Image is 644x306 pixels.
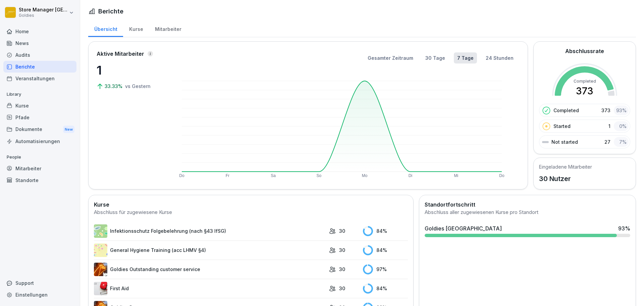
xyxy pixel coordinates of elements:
[364,52,417,63] button: Gesamter Zeitraum
[94,282,107,295] img: ovcsqbf2ewum2utvc3o527vw.png
[149,20,187,37] a: Mitarbeiter
[226,173,229,178] text: Fr
[94,244,107,257] img: rd8noi9myd5hshrmayjayi2t.png
[94,263,107,276] img: p739flnsdh8gpse8zjqpm4at.png
[551,138,578,145] p: Not started
[482,52,517,63] button: 24 Stunden
[339,266,345,273] p: 30
[3,289,76,301] a: Einstellungen
[105,83,124,90] p: 33.33%
[94,244,326,257] a: General Hygiene Training (acc LHMV §4)
[3,49,76,61] a: Audits
[608,123,610,130] p: 1
[553,107,579,114] p: Completed
[339,285,345,292] p: 30
[97,50,144,58] p: Aktive Mitarbeiter
[614,105,629,115] div: 93 %
[604,138,610,145] p: 27
[94,282,326,295] a: First Aid
[363,226,408,236] div: 84 %
[425,209,630,216] div: Abschluss aller zugewiesenen Kurse pro Standort
[422,52,448,63] button: 30 Tage
[409,173,412,178] text: Di
[3,61,76,73] a: Berichte
[363,283,408,294] div: 84 %
[3,152,76,163] p: People
[94,224,107,238] img: tgff07aey9ahi6f4hltuk21p.png
[125,83,151,90] p: vs Gestern
[499,173,504,178] text: Do
[3,100,76,112] a: Kurse
[3,73,76,84] a: Veranstaltungen
[539,163,592,170] h5: Eingeladene Mitarbeiter
[63,126,74,133] div: New
[94,263,326,276] a: Goldies Outstanding customer service
[565,47,604,55] h2: Abschlussrate
[3,135,76,147] a: Automatisierungen
[618,224,630,232] div: 93 %
[339,227,345,234] p: 30
[422,222,633,240] a: Goldies [GEOGRAPHIC_DATA]93%
[19,13,68,18] p: Goldies
[425,201,630,209] h2: Standortfortschritt
[539,174,592,184] p: 30 Nutzer
[3,174,76,186] a: Standorte
[3,26,76,37] a: Home
[97,61,164,79] p: 1
[3,123,76,136] a: DokumenteNew
[3,277,76,289] div: Support
[94,209,408,216] div: Abschluss für zugewiesene Kurse
[88,20,123,37] a: Übersicht
[317,173,322,178] text: So
[339,247,345,254] p: 30
[98,7,123,16] h1: Berichte
[601,107,610,114] p: 373
[94,201,408,209] h2: Kurse
[362,173,368,178] text: Mo
[553,123,571,130] p: Started
[363,264,408,274] div: 97 %
[614,121,629,131] div: 0 %
[271,173,276,178] text: Sa
[94,224,326,238] a: Infektionsschutz Folgebelehrung (nach §43 IfSG)
[3,112,76,123] a: Pfade
[3,37,76,49] a: News
[3,123,76,136] div: Dokumente
[614,137,629,147] div: 7 %
[454,173,458,178] text: Mi
[454,52,477,63] button: 7 Tage
[3,163,76,174] a: Mitarbeiter
[3,89,76,100] p: Library
[179,173,184,178] text: Do
[363,245,408,255] div: 84 %
[425,224,502,232] div: Goldies [GEOGRAPHIC_DATA]
[123,20,149,37] a: Kurse
[19,7,68,13] p: Store Manager [GEOGRAPHIC_DATA]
